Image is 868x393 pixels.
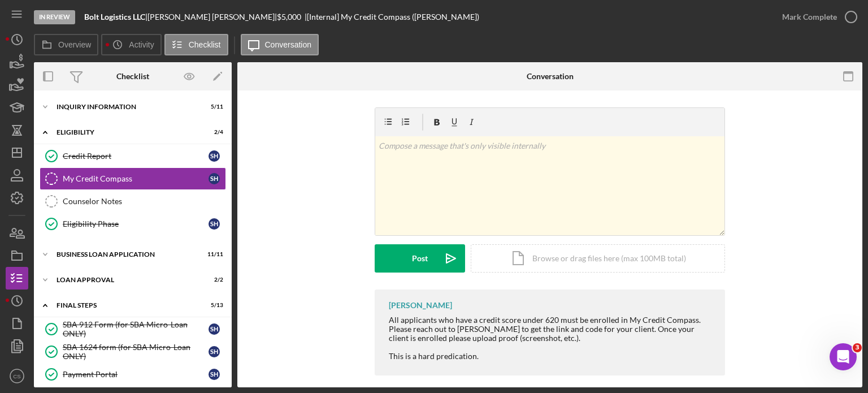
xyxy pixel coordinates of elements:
div: | [Internal] My Credit Compass ([PERSON_NAME]) [305,12,479,21]
a: SBA 912 Form (for SBA Micro-Loan ONLY)SH [40,318,226,340]
button: Overview [34,34,98,55]
div: This is a hard predication. [389,352,714,361]
label: Checklist [189,40,221,49]
div: 2 / 4 [203,129,223,136]
button: Checklist [164,34,228,55]
div: My Credit Compass [63,174,209,183]
button: Post [375,244,465,273]
a: My Credit CompassSH [40,167,226,190]
div: Checklist [116,72,149,81]
text: CS [13,373,20,379]
div: BUSINESS LOAN APPLICATION [57,251,195,258]
div: S H [209,173,220,184]
div: All applicants who have a credit score under 620 must be enrolled in My Credit Compass. Please re... [389,316,714,343]
div: Mark Complete [782,6,837,28]
div: [PERSON_NAME] [PERSON_NAME] | [147,12,277,21]
div: [PERSON_NAME] [389,301,452,310]
div: Post [412,244,428,273]
div: Final Steps [57,302,195,309]
div: 11 / 11 [203,251,223,258]
div: Counselor Notes [63,197,225,206]
div: S H [209,150,220,162]
span: $5,000 [277,12,301,21]
iframe: Intercom live chat [830,343,857,370]
label: Activity [129,40,154,49]
a: Payment PortalSH [40,363,226,386]
div: 2 / 2 [203,277,223,283]
a: Credit ReportSH [40,145,226,167]
div: Conversation [527,72,574,81]
div: Eligibility [57,129,195,136]
div: Loan Approval [57,277,195,283]
span: 3 [853,343,862,352]
div: Credit Report [63,152,209,161]
button: CS [6,365,28,387]
a: Counselor Notes [40,190,226,213]
b: Bolt Logistics LLC [84,12,145,21]
div: SBA 1624 form (for SBA Micro-Loan ONLY) [63,343,209,361]
div: In Review [34,10,75,24]
div: SBA 912 Form (for SBA Micro-Loan ONLY) [63,320,209,338]
button: Activity [101,34,161,55]
div: 5 / 13 [203,302,223,309]
label: Conversation [265,40,312,49]
div: Eligibility Phase [63,219,209,228]
div: S H [209,369,220,380]
div: S H [209,346,220,357]
div: S H [209,218,220,230]
label: Overview [58,40,91,49]
div: Payment Portal [63,370,209,379]
div: 5 / 11 [203,103,223,110]
div: S H [209,323,220,335]
a: Eligibility PhaseSH [40,213,226,235]
div: INQUIRY INFORMATION [57,103,195,110]
button: Conversation [241,34,319,55]
a: SBA 1624 form (for SBA Micro-Loan ONLY)SH [40,340,226,363]
div: | [84,12,147,21]
button: Mark Complete [771,6,862,28]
